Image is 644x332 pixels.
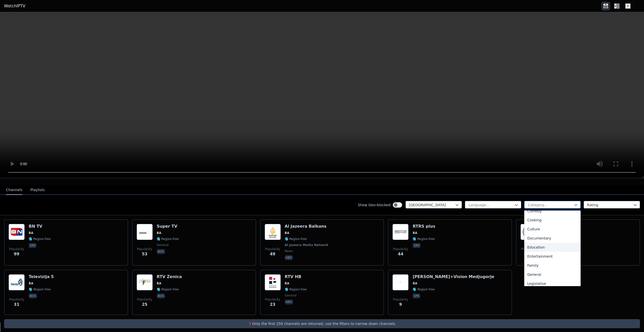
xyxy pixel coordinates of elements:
[6,321,638,326] p: ❗️Only the first 250 channels are returned, use the filters to narrow down channels.
[285,255,293,260] p: hbs
[137,224,153,240] img: Super TV
[413,237,435,241] span: 🌎 Region-free
[285,237,307,241] span: 🌎 Region-free
[270,301,275,308] span: 23
[157,287,179,291] span: 🌎 Region-free
[413,281,417,285] span: BA
[29,231,33,235] span: BA
[285,299,293,305] p: hrv
[9,297,24,301] span: Popularity
[399,301,402,308] span: 9
[137,247,152,251] span: Popularity
[285,231,289,235] span: BA
[29,274,54,279] h6: Televizija 5
[285,243,329,247] span: Al Jazeera Media Network
[413,243,420,248] p: srp
[285,249,293,253] span: news
[157,281,161,285] span: BA
[392,274,409,290] img: Maria+Vision Medjugorje
[285,224,330,229] h6: Al Jazeera Balkans
[265,274,281,290] img: RTV HB
[29,243,36,248] p: srp
[358,202,390,207] label: Show Geo-blocked
[157,224,179,229] h6: Super TV
[524,270,581,279] div: General
[9,274,25,290] img: Televizija 5
[4,3,25,9] a: WatchIPTV
[524,279,581,288] div: Legislative
[270,251,275,257] span: 49
[520,224,537,240] img: RTV Glas Drine
[392,224,409,240] img: RTRS plus
[265,247,280,251] span: Popularity
[157,237,179,241] span: 🌎 Region-free
[285,281,289,285] span: BA
[413,287,435,291] span: 🌎 Region-free
[137,297,152,301] span: Popularity
[521,247,536,251] span: Popularity
[14,251,19,257] span: 99
[29,287,51,291] span: 🌎 Region-free
[157,274,182,279] h6: RTV Zenica
[29,237,51,241] span: 🌎 Region-free
[157,293,165,298] p: bos
[29,224,51,229] h6: BN TV
[393,297,408,301] span: Popularity
[29,293,37,298] p: bos
[393,247,408,251] span: Popularity
[413,293,420,298] p: spa
[285,293,297,297] span: general
[265,297,280,301] span: Popularity
[142,301,147,308] span: 25
[9,247,24,251] span: Popularity
[398,251,403,257] span: 44
[413,274,494,279] h6: [PERSON_NAME]+Vision Medjugorje
[142,251,147,257] span: 53
[524,261,581,270] div: Family
[29,281,33,285] span: BA
[524,216,581,225] div: Cooking
[413,224,435,229] h6: RTRS plus
[524,206,581,216] div: Comedy
[524,243,581,252] div: Education
[137,274,153,290] img: RTV Zenica
[14,301,19,308] span: 31
[157,243,169,247] span: general
[30,185,45,195] button: Playlists
[265,224,281,240] img: Al Jazeera Balkans
[524,234,581,243] div: Documentary
[285,274,307,279] h6: RTV HB
[524,252,581,261] div: Entertainment
[285,287,307,291] span: 🌎 Region-free
[413,231,417,235] span: BA
[524,225,581,234] div: Culture
[157,231,161,235] span: BA
[6,185,22,195] button: Channels
[157,249,165,254] p: bos
[9,224,25,240] img: BN TV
